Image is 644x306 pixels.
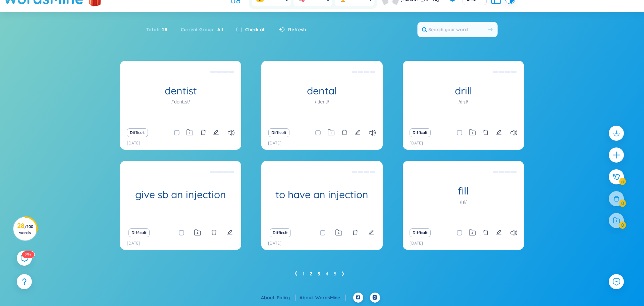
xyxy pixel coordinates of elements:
[120,85,241,97] h1: dentist
[410,228,431,237] button: Difficult
[261,189,382,201] h1: to have an injection
[213,129,219,135] span: edit
[496,128,502,137] button: edit
[483,228,489,237] button: delete
[146,23,174,37] div: Total :
[303,269,304,279] a: 1
[403,185,524,197] h1: fill
[127,140,140,146] p: [DATE]
[277,295,296,301] a: Policy
[245,26,266,33] label: Check all
[268,128,289,137] button: Difficult
[483,128,489,137] button: delete
[318,269,320,279] a: 3
[483,129,489,135] span: delete
[318,268,320,279] li: 3
[403,85,524,97] h1: drill
[341,129,347,135] span: delete
[418,22,483,37] input: Search your word
[270,228,291,237] button: Difficult
[334,268,336,279] li: 5
[326,269,328,279] a: 4
[334,269,336,279] a: 5
[410,128,431,137] button: Difficult
[352,228,358,237] button: delete
[128,228,150,237] button: Difficult
[315,295,346,301] a: WordsMine
[326,268,328,279] li: 4
[368,229,374,235] span: edit
[303,268,304,279] li: 1
[460,198,467,206] h1: /fɪl/
[410,140,423,146] p: [DATE]
[355,129,361,135] span: edit
[342,268,344,279] li: Next Page
[200,129,206,135] span: delete
[315,98,329,105] h1: /ˈdentl/
[410,240,423,247] p: [DATE]
[211,228,217,237] button: delete
[227,228,233,237] button: edit
[300,294,346,301] div: About
[127,240,140,247] p: [DATE]
[310,268,312,279] li: 2
[294,268,297,279] li: Previous Page
[355,128,361,137] button: edit
[496,229,502,235] span: edit
[22,251,34,258] sup: 582
[341,128,347,137] button: delete
[268,140,281,146] p: [DATE]
[213,128,219,137] button: edit
[368,228,374,237] button: edit
[127,128,148,137] button: Difficult
[496,129,502,135] span: edit
[352,229,358,235] span: delete
[612,151,621,159] span: plus
[200,128,206,137] button: delete
[171,98,190,105] h1: /ˈdentɪst/
[483,229,489,235] span: delete
[19,224,33,235] span: / 100 words
[227,229,233,235] span: edit
[120,189,241,201] h1: give sb an injection
[174,23,230,37] div: Current Group :
[268,240,281,247] p: [DATE]
[261,85,382,97] h1: dental
[310,269,312,279] a: 2
[215,27,223,33] span: All
[288,26,306,33] span: Refresh
[261,294,296,301] div: About
[211,229,217,235] span: delete
[159,26,167,33] span: 28
[17,223,33,235] h3: 28
[459,98,468,105] h1: /drɪl/
[496,228,502,237] button: edit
